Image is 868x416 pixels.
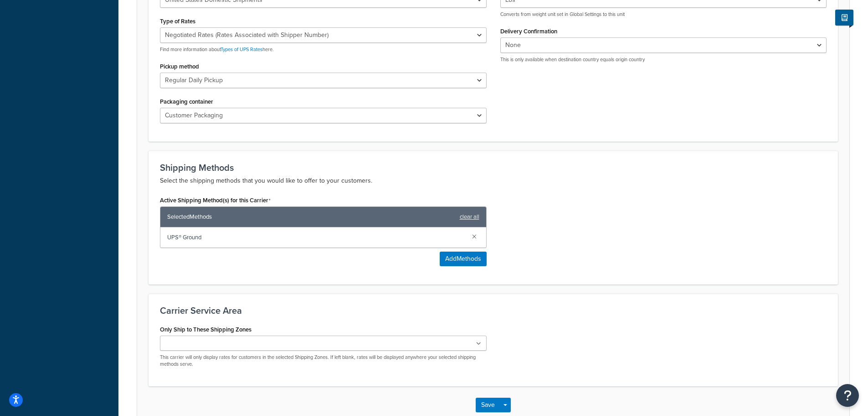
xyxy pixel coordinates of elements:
label: Pickup method [160,63,199,70]
button: Open Resource Center [836,384,859,407]
p: This carrier will only display rates for customers in the selected Shipping Zones. If left blank,... [160,354,487,368]
button: AddMethods [440,252,487,266]
h3: Carrier Service Area [160,305,827,316]
p: This is only available when destination country equals origin country [500,56,827,63]
label: Active Shipping Method(s) for this Carrier [160,197,271,204]
label: Delivery Confirmation [500,28,557,35]
label: Packaging container [160,98,213,105]
p: Converts from weight unit set in Global Settings to this unit [500,11,827,18]
a: Types of UPS Rates [221,46,262,53]
label: Only Ship to These Shipping Zones [160,326,252,333]
label: Type of Rates [160,18,195,25]
p: Select the shipping methods that you would like to offer to your customers. [160,175,827,186]
a: clear all [460,211,479,223]
span: Selected Methods [167,211,455,223]
span: UPS® Ground [167,231,465,244]
button: Save [476,398,500,412]
h3: Shipping Methods [160,163,827,173]
p: Find more information about here. [160,46,487,53]
button: Show Help Docs [835,10,853,26]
